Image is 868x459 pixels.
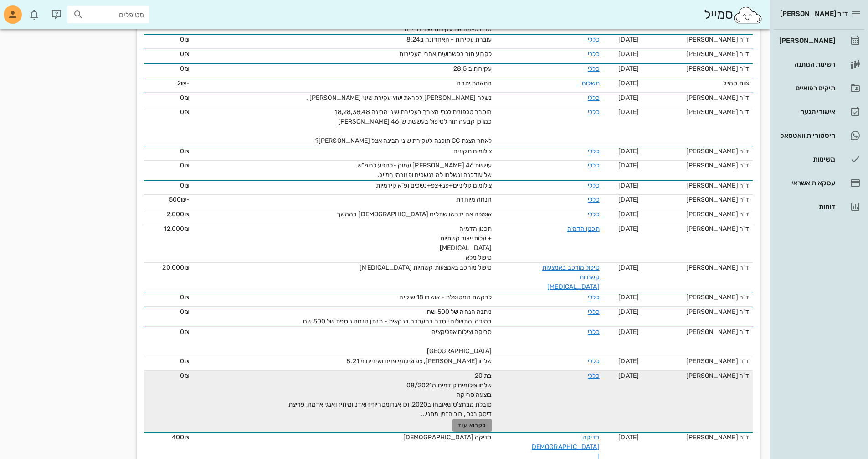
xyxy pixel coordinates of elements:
span: לבקשת המטופלת - אושרו 18 שיקים [399,293,492,301]
span: [DATE] [618,108,639,116]
span: 0₪ [180,50,190,58]
a: כללי [588,147,599,155]
a: כללי [588,108,599,116]
div: ד"ר [PERSON_NAME] [646,195,749,204]
span: [DATE] [618,147,639,155]
div: ד"ר [PERSON_NAME] [646,64,749,73]
span: סריקה וצילום אפליקציה [GEOGRAPHIC_DATA] [427,328,492,355]
span: [DATE] [618,210,639,218]
span: -500₪ [169,196,190,203]
a: כללי [588,196,599,203]
a: היסטוריית וואטסאפ [774,125,864,146]
span: [DATE] [618,50,639,58]
span: אופציה אם ידרשו שתלים [DEMOGRAPHIC_DATA] בהמשך [337,210,492,218]
a: כללי [588,50,599,58]
span: [DATE] [618,225,639,233]
a: כללי [588,94,599,102]
a: כללי [588,328,599,336]
img: SmileCloud logo [733,6,763,24]
span: בדיקה [DEMOGRAPHIC_DATA] [403,433,492,441]
span: 0₪ [180,293,190,301]
a: משימות [774,148,864,170]
div: ד"ר [PERSON_NAME] [646,371,749,381]
a: עסקאות אשראי [774,172,864,194]
div: ד"ר [PERSON_NAME] [646,292,749,302]
div: ד"ר [PERSON_NAME] [646,107,749,117]
div: היסטוריית וואטסאפ [777,132,835,139]
span: 0₪ [180,308,190,316]
span: נשלח [PERSON_NAME] לקראת יעוץ עקירת שיני [PERSON_NAME] . [306,94,492,102]
div: ד"ר [PERSON_NAME] [646,146,749,156]
span: 2,000₪ [167,210,190,218]
div: דוחות [777,203,835,210]
div: ד"ר [PERSON_NAME] [646,307,749,317]
a: רשימת המתנה [774,53,864,75]
div: סמייל [704,5,763,25]
span: 0₪ [180,108,190,116]
span: תכנון הדמיה + עלות ייצור קשתיות [MEDICAL_DATA] טיפול מלא [440,225,492,261]
span: 0₪ [180,372,190,380]
a: [PERSON_NAME] [774,30,864,52]
span: [DATE] [618,372,639,380]
a: כללי [588,357,599,365]
span: הנחה מיוחדת [456,196,492,203]
span: צילומים תקינים [453,147,492,155]
span: [DATE] [618,94,639,102]
span: לקרוא עוד [458,422,486,428]
span: -2₪ [177,79,190,87]
span: התאמת יתרה [457,79,492,87]
div: ד"ר [PERSON_NAME] [646,161,749,170]
span: טיפול מורכב באמצעות קשתיות [MEDICAL_DATA] [360,264,492,271]
span: 400₪ [172,433,190,441]
div: ד"ר [PERSON_NAME] [646,327,749,337]
span: 0₪ [180,36,190,43]
span: [DATE] [618,65,639,73]
span: [DATE] [618,433,639,441]
span: [DATE] [618,182,639,189]
span: 0₪ [180,65,190,73]
span: 0₪ [180,357,190,365]
div: עסקאות אשראי [777,179,835,187]
div: [PERSON_NAME] [777,37,835,44]
div: ד"ר [PERSON_NAME] [646,224,749,234]
div: ד"ר [PERSON_NAME] [646,356,749,366]
span: [DATE] [618,293,639,301]
span: ד״ר [PERSON_NAME] [780,10,848,18]
button: לקרוא עוד [452,419,492,432]
a: תכנון הדמיה [567,225,600,233]
span: עקירות ב 28.5 [453,65,492,73]
div: אישורי הגעה [777,108,835,115]
span: עששת 46 [PERSON_NAME] עמוק -להגיע לרופ"ש. של עודכנה ונשלחו לה ננשכים ופנורמי במייל. [355,162,492,179]
span: 0₪ [180,328,190,336]
a: אישורי הגעה [774,101,864,123]
span: לקבוע תור לכשבועים אחרי העקירות [399,50,492,58]
span: [DATE] [618,79,639,87]
span: [DATE] [618,264,639,271]
div: ד"ר [PERSON_NAME] [646,433,749,442]
a: כללי [588,182,599,189]
span: [DATE] [618,36,639,43]
a: כללי [588,162,599,169]
div: ד"ר [PERSON_NAME] [646,181,749,190]
div: ד"ר [PERSON_NAME] [646,49,749,59]
span: הוסבר טלפונית לגבי הצורך בעקירת שיני הבינה 18,28,38,48 כמו כן קבעה תור לטיפול בעששת שן 46 [PERSON... [315,108,492,145]
a: כללי [588,65,599,73]
a: כללי [588,210,599,218]
a: כללי [588,308,599,316]
div: ד"ר [PERSON_NAME] [646,209,749,219]
span: 0₪ [180,94,190,102]
span: [DATE] [618,328,639,336]
span: ניתנה הנחה של 500 שח. במידה והתשלום יוסדר בהעברה בנקאית - תנתן הנחה נוספת של 500 שח. [301,308,492,325]
span: צילומים קליניים+פנ+צפ+נשכים ופ"א קידמיות [376,182,492,189]
span: עוברת עקירות - האחרונה ב8.24 [406,36,492,43]
a: כללי [588,36,599,43]
span: 0₪ [180,182,190,189]
span: שלחו [PERSON_NAME], צפ וצילומי פנים ושיניים מ 8.21 [346,357,492,365]
span: 0₪ [180,162,190,169]
div: תיקים רפואיים [777,84,835,92]
span: תג [27,7,32,13]
a: טיפול מורכב באמצעות קשתיות [MEDICAL_DATA] [542,264,600,291]
a: תשלום [582,79,600,87]
a: כללי [588,293,599,301]
span: [DATE] [618,162,639,169]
